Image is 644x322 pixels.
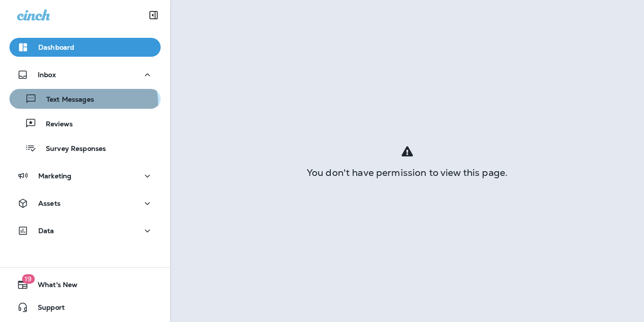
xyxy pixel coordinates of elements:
[9,275,161,294] button: 19What's New
[170,169,644,176] div: You don't have permission to view this page.
[28,281,77,292] span: What's New
[38,227,54,235] p: Data
[9,38,161,57] button: Dashboard
[9,113,161,133] button: Reviews
[38,200,60,207] p: Assets
[28,304,65,315] span: Support
[140,6,167,25] button: Collapse Sidebar
[36,145,106,154] p: Survey Responses
[9,65,161,84] button: Inbox
[38,71,56,78] p: Inbox
[9,138,161,158] button: Survey Responses
[38,44,74,51] p: Dashboard
[9,298,161,317] button: Support
[37,96,94,104] p: Text Messages
[36,120,73,129] p: Reviews
[9,166,161,185] button: Marketing
[9,221,161,240] button: Data
[22,274,34,284] span: 19
[38,172,71,180] p: Marketing
[9,194,161,213] button: Assets
[9,89,161,109] button: Text Messages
